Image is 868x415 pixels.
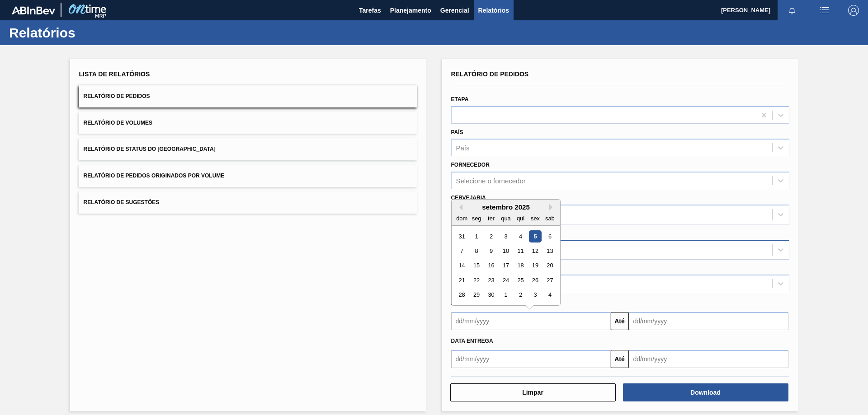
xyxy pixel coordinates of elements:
div: Choose sábado, 20 de setembro de 2025 [543,260,556,272]
span: Tarefas [359,5,381,16]
button: Previous Month [456,204,462,210]
div: Choose domingo, 28 de setembro de 2025 [456,289,468,301]
button: Limpar [450,383,616,401]
button: Até [611,350,629,368]
label: País [451,129,463,135]
input: dd/mm/yyyy [451,350,611,368]
input: dd/mm/yyyy [451,312,611,330]
div: setembro 2025 [452,203,560,211]
button: Relatório de Volumes [79,112,417,134]
button: Até [611,312,629,330]
div: Choose sábado, 27 de setembro de 2025 [543,274,556,286]
div: sab [543,212,556,224]
span: Relatórios [478,5,509,16]
span: Relatório de Pedidos [84,93,150,99]
div: Choose segunda-feira, 22 de setembro de 2025 [470,274,482,286]
div: Choose terça-feira, 2 de setembro de 2025 [485,230,497,242]
label: Cervejaria [451,195,486,201]
span: Relatório de Pedidos [451,70,529,78]
span: Relatório de Sugestões [84,199,160,205]
button: Relatório de Sugestões [79,191,417,214]
h1: Relatórios [9,28,170,38]
img: TNhmsLtSVTkK8tSr43FrP2fwEKptu5GPRR3wAAAABJRU5ErkJggg== [12,6,55,14]
div: Choose sexta-feira, 3 de outubro de 2025 [529,289,541,301]
div: Choose segunda-feira, 8 de setembro de 2025 [470,245,482,257]
div: month 2025-09 [454,229,557,302]
div: Choose terça-feira, 30 de setembro de 2025 [485,289,497,301]
span: Lista de Relatórios [79,70,150,78]
span: Relatório de Pedidos Originados por Volume [84,173,225,179]
div: Selecione o fornecedor [456,177,526,185]
input: dd/mm/yyyy [629,312,788,330]
div: Choose quinta-feira, 25 de setembro de 2025 [514,274,526,286]
div: Choose quinta-feira, 18 de setembro de 2025 [514,260,526,272]
div: qua [500,212,512,224]
span: Relatório de Status do [GEOGRAPHIC_DATA] [84,146,216,152]
div: Choose quarta-feira, 3 de setembro de 2025 [500,230,512,242]
img: userActions [819,5,830,16]
input: dd/mm/yyyy [629,350,788,368]
button: Notificações [778,4,807,17]
div: Choose domingo, 21 de setembro de 2025 [456,274,468,286]
label: Etapa [451,96,469,103]
div: dom [456,212,468,224]
div: Choose quinta-feira, 4 de setembro de 2025 [514,230,526,242]
div: Choose quarta-feira, 10 de setembro de 2025 [500,245,512,257]
div: Choose terça-feira, 23 de setembro de 2025 [485,274,497,286]
div: País [456,144,470,152]
div: qui [514,212,526,224]
div: Choose sábado, 6 de setembro de 2025 [543,230,556,242]
div: Choose sábado, 13 de setembro de 2025 [543,245,556,257]
button: Download [623,383,788,401]
div: Choose segunda-feira, 1 de setembro de 2025 [470,230,482,242]
button: Next Month [549,204,556,210]
div: Choose sexta-feira, 26 de setembro de 2025 [529,274,541,286]
div: Choose domingo, 7 de setembro de 2025 [456,245,468,257]
span: Gerencial [440,5,469,16]
div: Choose terça-feira, 9 de setembro de 2025 [485,245,497,257]
span: Data entrega [451,338,493,344]
div: Choose terça-feira, 16 de setembro de 2025 [485,260,497,272]
span: Planejamento [390,5,431,16]
label: Fornecedor [451,162,490,168]
div: Choose segunda-feira, 15 de setembro de 2025 [470,260,482,272]
div: sex [529,212,541,224]
span: Relatório de Volumes [84,120,152,126]
div: Choose sexta-feira, 5 de setembro de 2025 [529,230,541,242]
div: seg [470,212,482,224]
div: Choose sexta-feira, 19 de setembro de 2025 [529,260,541,272]
div: Choose domingo, 31 de agosto de 2025 [456,230,468,242]
div: Choose quinta-feira, 11 de setembro de 2025 [514,245,526,257]
div: Choose quarta-feira, 1 de outubro de 2025 [500,289,512,301]
button: Relatório de Status do [GEOGRAPHIC_DATA] [79,138,417,160]
div: Choose sexta-feira, 12 de setembro de 2025 [529,245,541,257]
div: Choose quarta-feira, 17 de setembro de 2025 [500,260,512,272]
div: Choose domingo, 14 de setembro de 2025 [456,260,468,272]
button: Relatório de Pedidos [79,85,417,107]
div: ter [485,212,497,224]
div: Choose quinta-feira, 2 de outubro de 2025 [514,289,526,301]
button: Relatório de Pedidos Originados por Volume [79,165,417,187]
img: Logout [848,5,859,16]
div: Choose quarta-feira, 24 de setembro de 2025 [500,274,512,286]
div: Choose sábado, 4 de outubro de 2025 [543,289,556,301]
div: Choose segunda-feira, 29 de setembro de 2025 [470,289,482,301]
